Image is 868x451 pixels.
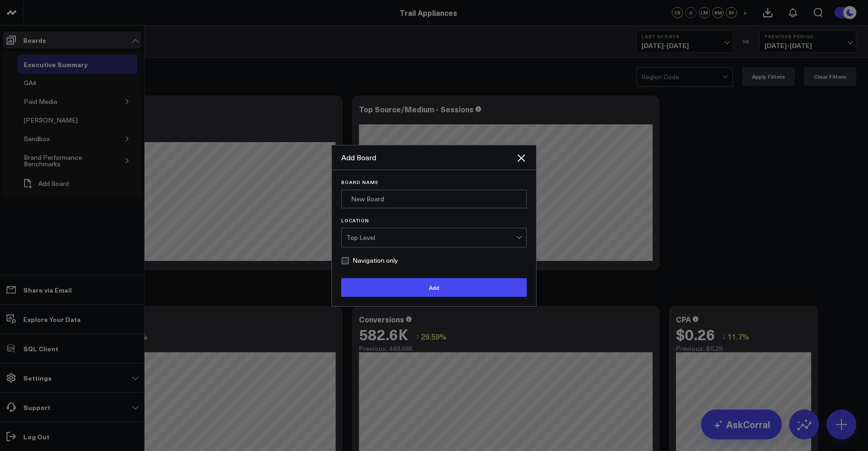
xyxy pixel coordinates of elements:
div: Top Level [346,234,516,241]
button: Add [341,278,527,297]
label: Board Name [341,179,527,185]
label: Location [341,218,527,223]
div: Add Board [341,152,516,163]
label: Navigation only [341,257,398,264]
input: New Board [341,190,527,208]
button: Close [516,152,527,164]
